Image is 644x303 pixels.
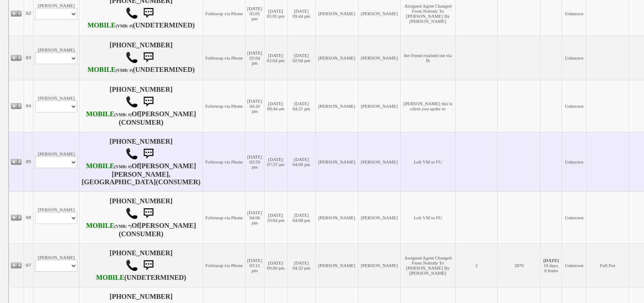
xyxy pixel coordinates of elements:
[81,138,201,186] h4: [PHONE_NUMBER] Of (CONSUMER)
[246,191,264,243] td: [DATE] 04:06 pm
[401,80,455,132] td: [PERSON_NAME] this is client you spoke to
[24,35,33,80] td: 03
[87,22,116,29] font: MOBILE
[455,243,498,287] td: 2
[246,80,264,132] td: [DATE] 04:20 pm
[140,205,157,222] img: sms.png
[246,243,264,287] td: [DATE] 03:15 pm
[86,110,132,118] b: T-Mobile USA, Inc.
[287,35,316,80] td: [DATE] 02:04 pm
[316,243,358,287] td: [PERSON_NAME]
[203,80,246,132] td: Followup via Phone
[401,243,455,287] td: Assigned Agent Changed From Nobody To [PERSON_NAME] By [PERSON_NAME]
[401,35,455,80] td: her friend reached out via fb
[126,207,138,220] img: call.png
[140,257,157,274] img: sms.png
[139,222,196,229] b: [PERSON_NAME]
[203,191,246,243] td: Followup via Phone
[33,132,79,191] td: [PERSON_NAME]
[264,80,287,132] td: [DATE] 09:44 am
[358,80,401,132] td: [PERSON_NAME]
[24,191,33,243] td: 06
[115,224,132,229] font: (VMB: *)
[358,191,401,243] td: [PERSON_NAME]
[543,258,559,263] b: [DATE]
[86,110,115,118] font: MOBILE
[33,80,79,132] td: [PERSON_NAME]
[358,132,401,191] td: [PERSON_NAME]
[140,5,157,22] img: sms.png
[86,162,115,170] font: MOBILE
[562,80,587,132] td: Unknown
[203,243,246,287] td: Followup via Phone
[24,243,33,287] td: 07
[562,35,587,80] td: Unknown
[246,35,264,80] td: [DATE] 02:04 pm
[87,66,116,74] font: MOBILE
[287,80,316,132] td: [DATE] 04:21 pm
[562,132,587,191] td: Unknown
[81,86,201,126] h4: [PHONE_NUMBER] Of (CONSUMER)
[126,7,138,19] img: call.png
[33,35,79,80] td: [PERSON_NAME]
[562,191,587,243] td: Unknown
[24,80,33,132] td: 04
[316,35,358,80] td: [PERSON_NAME]
[140,93,157,110] img: sms.png
[126,96,138,108] img: call.png
[115,164,132,169] font: (VMB: #)
[246,132,264,191] td: [DATE] 03:59 pm
[264,132,287,191] td: [DATE] 07:37 am
[81,197,201,238] h4: [PHONE_NUMBER] Of (CONSUMER)
[316,191,358,243] td: [PERSON_NAME]
[87,66,133,74] b: AT&T Wireless
[126,51,138,64] img: call.png
[562,243,587,287] td: Unknown
[287,132,316,191] td: [DATE] 04:00 pm
[96,274,124,281] b: Dish Wireless, LLC
[33,243,79,287] td: [PERSON_NAME]
[140,49,157,66] img: sms.png
[287,243,316,287] td: [DATE] 04:32 pm
[287,191,316,243] td: [DATE] 04:08 pm
[264,243,287,287] td: [DATE] 09:00 pm
[115,112,132,117] font: (VMB: #)
[401,132,455,191] td: Left VM to FU
[24,132,33,191] td: 05
[587,243,629,287] td: Full Fee
[140,145,157,162] img: sms.png
[203,35,246,80] td: Followup via Phone
[401,191,455,243] td: Left VM to FU
[126,147,138,160] img: call.png
[82,162,196,186] b: [PERSON_NAME] [PERSON_NAME],[GEOGRAPHIC_DATA]
[86,222,115,229] font: MOBILE
[81,249,201,281] h4: [PHONE_NUMBER] (UNDETERMINED)
[264,35,287,80] td: [DATE] 02:04 pm
[498,243,540,287] td: 2870
[86,222,132,229] b: Verizon Wireless
[116,24,133,28] font: (VMB: #)
[96,274,124,281] font: MOBILE
[139,110,196,118] b: [PERSON_NAME]
[358,243,401,287] td: [PERSON_NAME]
[203,132,246,191] td: Followup via Phone
[264,191,287,243] td: [DATE] 10:04 pm
[87,22,133,29] b: T-Mobile USA, Inc.
[33,191,79,243] td: [PERSON_NAME]
[316,132,358,191] td: [PERSON_NAME]
[126,259,138,272] img: call.png
[86,162,132,170] b: T-Mobile USA, Inc.
[81,41,201,74] h4: [PHONE_NUMBER] (UNDETERMINED)
[358,35,401,80] td: [PERSON_NAME]
[540,243,562,287] td: 19 days, 6 hours
[116,68,133,73] font: (VMB: #)
[316,80,358,132] td: [PERSON_NAME]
